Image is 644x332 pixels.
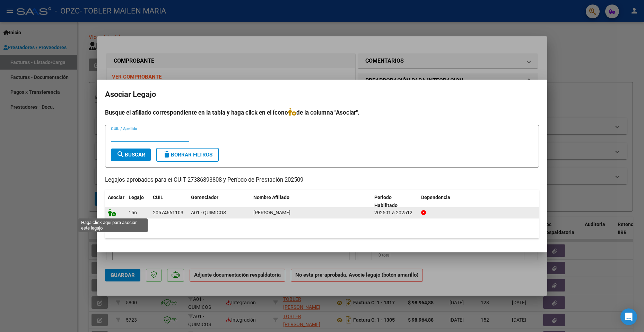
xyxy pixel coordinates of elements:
span: Dependencia [421,195,450,200]
h4: Busque el afiliado correspondiente en la tabla y haga click en el ícono de la columna "Asociar". [105,108,539,117]
span: A01 - QUIMICOS [191,210,226,215]
datatable-header-cell: Dependencia [418,190,539,213]
div: 202501 a 202512 [374,209,416,217]
span: Gerenciador [191,195,218,200]
div: 20574661103 [153,209,183,217]
span: 156 [129,210,137,215]
datatable-header-cell: CUIL [150,190,188,213]
datatable-header-cell: Nombre Afiliado [251,190,372,213]
span: Buscar [116,152,145,158]
datatable-header-cell: Gerenciador [188,190,251,213]
span: CUIL [153,195,163,200]
button: Buscar [111,149,151,161]
span: Nombre Afiliado [253,195,289,200]
datatable-header-cell: Asociar [105,190,126,213]
span: Borrar Filtros [163,152,212,158]
div: 1 registros [105,221,539,239]
datatable-header-cell: Periodo Habilitado [372,190,418,213]
span: Periodo Habilitado [374,195,398,208]
datatable-header-cell: Legajo [126,190,150,213]
h2: Asociar Legajo [105,88,539,101]
span: Asociar [108,195,124,200]
span: Legajo [129,195,144,200]
div: Open Intercom Messenger [620,308,637,325]
span: HANLON ALVARO EMANUEL [253,210,290,215]
p: Legajos aprobados para el CUIT 27386893808 y Período de Prestación 202509 [105,176,539,185]
mat-icon: search [116,150,125,159]
mat-icon: delete [163,150,171,159]
button: Borrar Filtros [156,148,219,162]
